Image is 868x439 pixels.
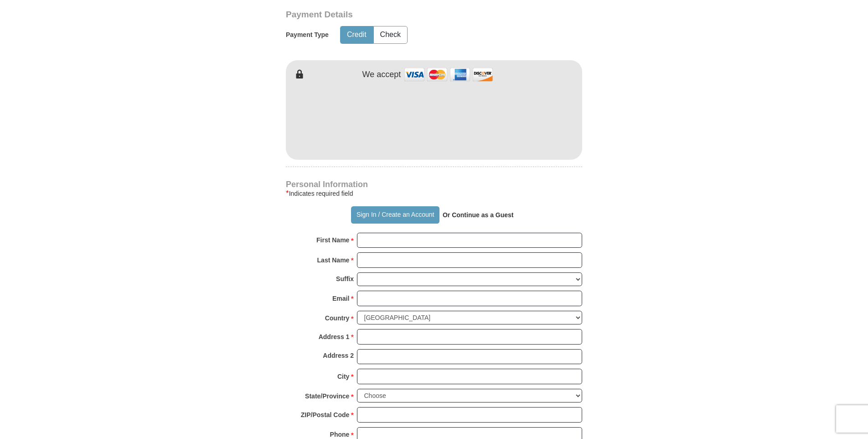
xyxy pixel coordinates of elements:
[351,206,439,224] button: Sign In / Create an Account
[336,272,354,285] strong: Suffix
[403,65,494,84] img: credit cards accepted
[362,70,401,80] h4: We accept
[443,211,514,219] strong: Or Continue as a Guest
[323,349,354,362] strong: Address 2
[316,234,349,246] strong: First Name
[341,26,373,43] button: Credit
[305,390,349,402] strong: State/Province
[286,10,518,20] h3: Payment Details
[317,254,350,267] strong: Last Name
[332,292,349,305] strong: Email
[286,181,582,188] h4: Personal Information
[286,31,329,39] h5: Payment Type
[337,370,349,383] strong: City
[286,188,582,199] div: Indicates required field
[374,26,407,43] button: Check
[301,408,350,421] strong: ZIP/Postal Code
[319,330,350,343] strong: Address 1
[325,312,350,324] strong: Country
